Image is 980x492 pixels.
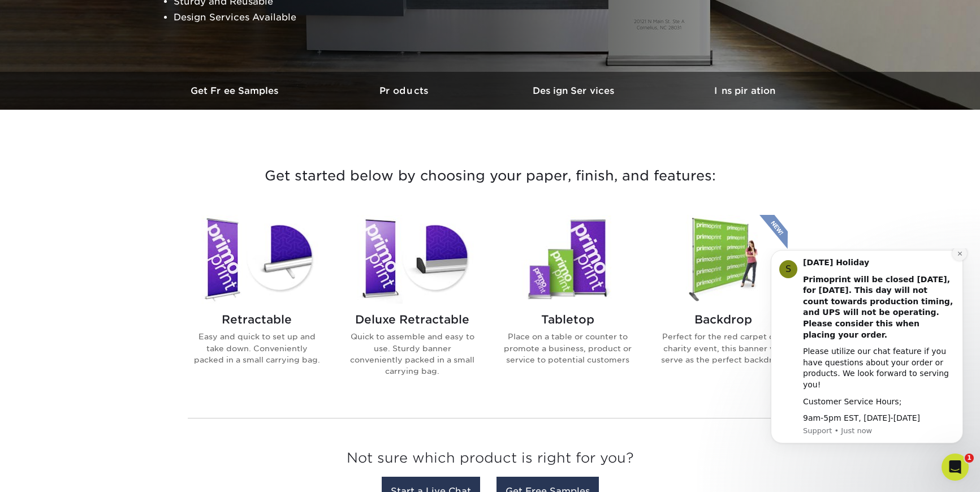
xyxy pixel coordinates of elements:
img: New Product [759,215,788,249]
h3: Get Free Samples [151,85,321,96]
h2: Tabletop [504,313,632,326]
a: Deluxe Retractable Banner Stands Deluxe Retractable Quick to assemble and easy to use. Sturdy ban... [348,215,477,395]
h2: Deluxe Retractable [348,313,477,326]
h3: Not sure which product is right for you? [188,441,793,480]
h3: Products [321,85,490,96]
a: Inspiration [660,72,830,110]
a: Design Services [490,72,660,110]
img: Deluxe Retractable Banner Stands [348,215,477,304]
p: Quick to assemble and easy to use. Sturdy banner conveniently packed in a small carrying bag. [348,331,477,377]
img: Retractable Banner Stands [193,215,321,304]
a: Get Free Samples [151,72,321,110]
h3: Inspiration [660,85,830,96]
iframe: Intercom live chat [942,454,969,481]
img: Backdrop Banner Stands [659,215,788,304]
img: Tabletop Banner Stands [504,215,632,304]
iframe: Google Customer Reviews [3,458,96,488]
h2: Backdrop [659,313,788,326]
iframe: Intercom notifications message [754,248,980,461]
a: Tabletop Banner Stands Tabletop Place on a table or counter to promote a business, product or ser... [504,215,632,395]
p: Perfect for the red carpet or a charity event, this banner will serve as the perfect backdrop. [659,331,788,365]
a: Retractable Banner Stands Retractable Easy and quick to set up and take down. Conveniently packed... [193,215,321,395]
li: Design Services Available [174,10,447,25]
a: Products [321,72,490,110]
a: Backdrop Banner Stands Backdrop Perfect for the red carpet or a charity event, this banner will s... [659,215,788,395]
h2: Retractable [193,313,321,326]
p: Easy and quick to set up and take down. Conveniently packed in a small carrying bag. [193,331,321,365]
span: 1 [965,454,974,463]
h3: Get started below by choosing your paper, finish, and features: [159,150,821,201]
h3: Design Services [490,85,660,96]
p: Place on a table or counter to promote a business, product or service to potential customers [504,331,632,365]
